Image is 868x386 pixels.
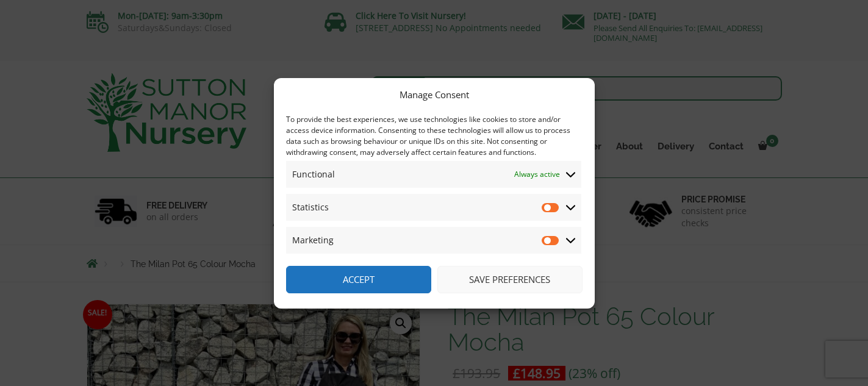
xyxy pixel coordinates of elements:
[400,87,469,102] div: Manage Consent
[286,114,581,158] div: To provide the best experiences, we use technologies like cookies to store and/or access device i...
[286,266,431,293] button: Accept
[286,161,581,188] summary: Functional Always active
[514,167,560,182] span: Always active
[286,227,581,254] summary: Marketing
[292,167,335,182] span: Functional
[292,200,329,215] span: Statistics
[437,266,583,293] button: Save preferences
[286,194,581,221] summary: Statistics
[292,233,334,248] span: Marketing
